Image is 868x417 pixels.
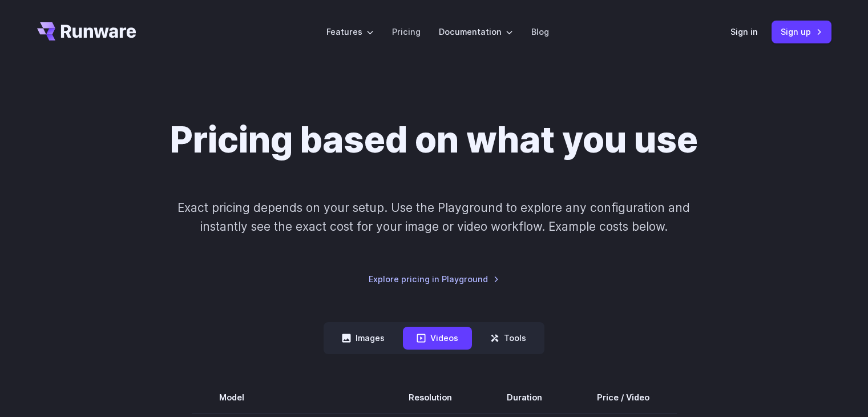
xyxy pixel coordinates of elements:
button: Videos [403,327,472,349]
a: Blog [531,25,549,38]
h1: Pricing based on what you use [170,119,698,162]
a: Sign in [730,25,758,38]
th: Resolution [381,382,479,414]
th: Price / Video [570,382,677,414]
a: Go to / [37,22,136,41]
th: Model [192,382,381,414]
a: Explore pricing in Playground [369,272,499,286]
label: Documentation [439,25,513,38]
a: Sign up [772,21,831,43]
button: Images [328,327,398,349]
a: Pricing [392,25,421,38]
label: Features [326,25,374,38]
th: Duration [479,382,570,414]
p: Exact pricing depends on your setup. Use the Playground to explore any configuration and instantl... [156,198,712,236]
button: Tools [477,327,540,349]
